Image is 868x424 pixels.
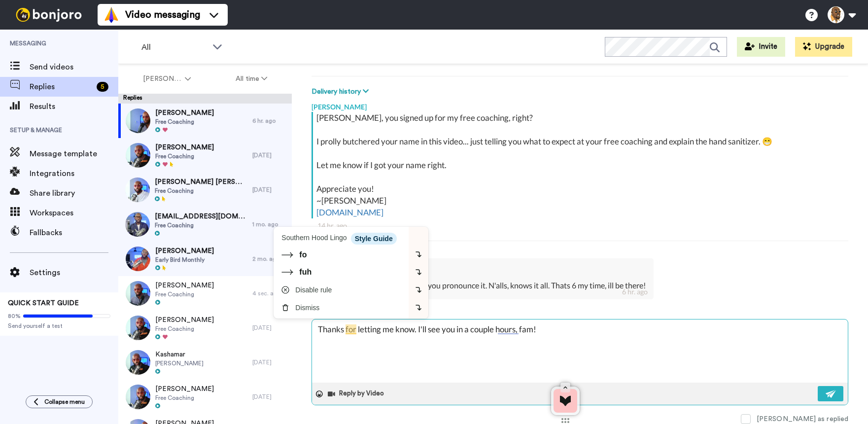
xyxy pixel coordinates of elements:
[30,101,118,112] span: Results
[316,112,846,218] div: [PERSON_NAME], you signed up for my free coaching, right? I prolly butchered your name in this vi...
[8,312,21,320] span: 80%
[155,315,214,325] span: [PERSON_NAME]
[26,395,93,408] button: Collapse menu
[252,289,287,297] div: 4 sec. ago
[274,283,409,297] div: Disable rule
[118,207,292,242] a: [EMAIL_ADDRESS][DOMAIN_NAME]Free Coaching1 mo. ago
[125,177,150,202] img: 3c7731fe-347c-4a32-a53d-d4aac9e5c19d-thumb.jpg
[317,221,842,231] div: 14 hr. ago
[312,319,848,383] textarea: Thanks for letting me know. I'll see you in a couple hours, fam!
[252,117,287,125] div: 6 hr. ago
[118,380,292,414] a: [PERSON_NAME]Free Coaching[DATE]
[126,316,150,340] img: 651f0309-82cd-4c70-a8ac-01ed7f7fc15c-thumb.jpg
[622,287,648,297] div: 6 hr. ago
[126,350,150,375] img: a3e3e93a-8506-4aea-b629-5f9cc938259a-thumb.jpg
[252,324,287,332] div: [DATE]
[155,281,214,290] span: [PERSON_NAME]
[30,267,118,279] span: Settings
[155,118,214,126] span: Free Coaching
[126,281,150,306] img: af8fb473-f977-4a5b-b835-7dd8c65fdbb3-thumb.jpg
[155,177,247,187] span: [PERSON_NAME] [PERSON_NAME]
[319,280,646,291] div: Lmao got damn, yeah thats how you pronounce it. N'alls, knows it all. Thats 6 my time, ill be there!
[120,70,213,88] button: [PERSON_NAME]
[30,168,118,179] span: Integrations
[155,212,247,221] span: [EMAIL_ADDRESS][DOMAIN_NAME]
[299,268,312,277] div: fuh
[252,186,287,194] div: [DATE]
[118,104,292,138] a: [PERSON_NAME]Free Coaching6 hr. ago
[252,358,287,366] div: [DATE]
[252,393,287,401] div: [DATE]
[30,227,118,239] span: Fallbacks
[8,322,110,330] span: Send yourself a test
[155,359,204,367] span: [PERSON_NAME]
[97,82,108,92] div: 5
[252,255,287,263] div: 2 mo. ago
[795,37,852,57] button: Upgrade
[126,143,150,168] img: 3244422a-7207-454c-ba13-d94a0da3da6c-thumb.jpg
[44,398,85,406] span: Collapse menu
[312,86,372,97] button: Delivery history
[30,207,118,219] span: Workspaces
[155,350,204,359] span: Kashamar
[118,242,292,276] a: [PERSON_NAME]Early Bird Monthly2 mo. ago
[319,266,646,276] div: [PERSON_NAME]
[826,390,836,398] img: send-white.svg
[155,142,214,152] span: [PERSON_NAME]
[30,148,118,160] span: Message template
[143,74,183,84] span: [PERSON_NAME]
[155,221,247,229] span: Free Coaching
[126,247,150,271] img: 04d2256d-6dbd-43e3-bc73-0bd732d60854-thumb.jpg
[125,8,200,22] span: Video messaging
[104,7,119,23] img: vm-color.svg
[155,290,214,298] span: Free Coaching
[155,256,214,264] span: Early Bird Monthly
[155,384,214,394] span: [PERSON_NAME]
[299,250,307,259] div: fo
[8,300,79,307] span: QUICK START GUIDE
[155,246,214,256] span: [PERSON_NAME]
[125,212,150,237] img: 4fea5106-3223-4258-969d-0f588911f3cb-thumb.jpg
[12,8,86,22] img: bj-logo-header-white.svg
[118,138,292,173] a: [PERSON_NAME]Free Coaching[DATE]
[155,152,214,160] span: Free Coaching
[118,276,292,311] a: [PERSON_NAME]Free Coaching4 sec. ago
[30,61,118,73] span: Send videos
[316,207,383,217] a: [DOMAIN_NAME]
[30,187,118,199] span: Share library
[213,70,290,88] button: All time
[155,108,214,118] span: [PERSON_NAME]
[312,97,848,112] div: [PERSON_NAME]
[155,187,247,195] span: Free Coaching
[281,233,396,245] div: Southern Hood Lingo
[126,108,150,133] img: 647bb73d-5a0a-497d-824c-413ed12e1b7f-thumb.jpg
[155,325,214,333] span: Free Coaching
[274,301,409,315] div: Dismiss
[252,220,287,228] div: 1 mo. ago
[327,387,387,401] button: Reply by Video
[118,345,292,380] a: Kashamar[PERSON_NAME][DATE]
[141,41,208,53] span: All
[737,37,785,57] button: Invite
[118,94,292,104] div: Replies
[757,414,848,424] div: [PERSON_NAME] as replied
[252,151,287,159] div: [DATE]
[351,233,397,245] pwa-badge: Style Guide
[126,385,150,409] img: 44fe6daf-c88b-4d1c-a24e-9bf3072ddf35-thumb.jpg
[155,394,214,402] span: Free Coaching
[30,81,93,93] span: Replies
[118,173,292,207] a: [PERSON_NAME] [PERSON_NAME]Free Coaching[DATE]
[118,311,292,345] a: [PERSON_NAME]Free Coaching[DATE]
